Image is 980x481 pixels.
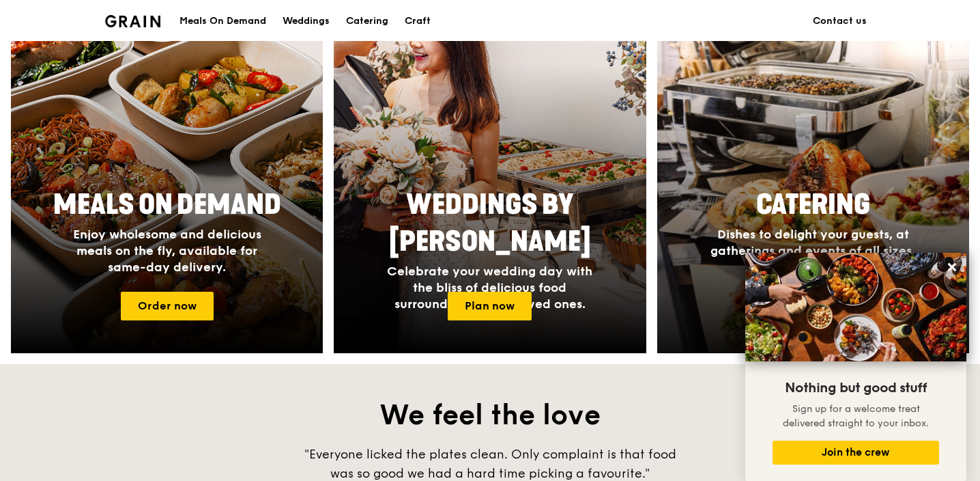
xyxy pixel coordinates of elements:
button: Join the crew [773,441,939,465]
img: Grain [105,15,160,27]
span: Enjoy wholesome and delicious meals on the fly, available for same-day delivery. [73,227,261,275]
a: Plan now [448,292,532,320]
span: Celebrate your wedding day with the bliss of delicious food surrounded by your loved ones. [387,264,592,312]
a: Craft [397,1,439,42]
span: Sign up for a welcome treat delivered straight to your inbox. [783,403,929,429]
a: Weddings [274,1,338,42]
a: Catering [338,1,397,42]
div: Meals On Demand [179,1,266,42]
span: Catering [756,189,870,221]
div: Craft [405,1,431,42]
button: Close [941,256,963,278]
span: Dishes to delight your guests, at gatherings and events of all sizes. [710,227,915,258]
img: DSC07876-Edit02-Large.jpeg [745,253,966,361]
div: Catering [346,1,388,42]
a: Contact us [805,1,875,42]
a: Order now [121,292,214,320]
div: Weddings [283,1,330,42]
span: Nothing but good stuff [785,380,927,396]
span: Weddings by [PERSON_NAME] [389,189,591,258]
span: Meals On Demand [53,189,281,221]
